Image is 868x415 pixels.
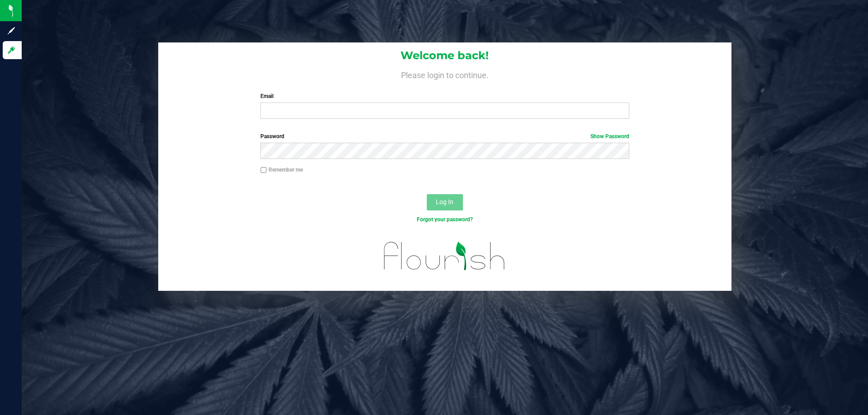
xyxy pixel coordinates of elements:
[7,46,16,55] inline-svg: Log in
[260,166,303,174] label: Remember me
[436,198,453,205] span: Log In
[590,133,629,140] a: Show Password
[260,133,284,140] span: Password
[427,194,463,210] button: Log In
[158,50,731,61] h1: Welcome back!
[260,167,267,173] input: Remember me
[7,26,16,35] inline-svg: Sign up
[373,233,516,279] img: flourish_logo.svg
[417,216,473,223] a: Forgot your password?
[260,92,629,100] label: Email
[158,69,731,79] h4: Please login to continue.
